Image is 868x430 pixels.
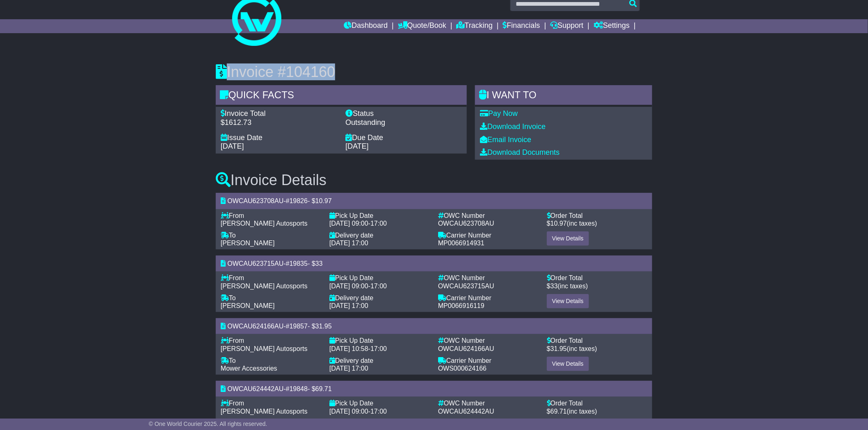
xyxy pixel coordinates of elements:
div: Invoice Total [221,109,337,118]
span: #19857 [286,323,308,330]
a: Dashboard [344,19,388,33]
div: OWC Number [438,337,539,344]
span: OWCAU624166AU [227,323,283,330]
div: OWC Number [438,212,539,220]
span: [DATE] 09:00 [329,220,368,227]
span: MP0066914931 [438,240,484,247]
span: [DATE] 17:00 [329,240,368,247]
div: - - $ [216,193,652,209]
div: Carrier Number [438,231,539,239]
span: 33 [315,260,323,267]
span: 17:00 [370,220,387,227]
div: [DATE] [345,142,462,151]
div: Order Total [547,274,647,282]
span: 17:00 [370,408,387,415]
div: Pick Up Date [329,274,430,282]
div: From [221,212,321,220]
span: #19826 [286,197,308,204]
div: - - $ [216,318,652,334]
div: $ (inc taxes) [547,220,647,227]
div: $ (inc taxes) [547,282,647,290]
span: #19848 [286,385,308,392]
div: Order Total [547,399,647,407]
div: - - $ [216,381,652,397]
div: - [329,345,430,353]
div: Delivery date [329,231,430,239]
span: OWCAU624442AU [438,408,494,415]
span: OWCAU623708AU [438,220,494,227]
span: [PERSON_NAME] Autosports [221,283,308,290]
a: Email Invoice [480,136,531,144]
div: [DATE] [221,142,337,151]
a: Support [550,19,584,33]
span: [PERSON_NAME] [221,302,275,309]
span: 10.97 [315,197,332,204]
span: 69.71 [315,385,332,392]
span: [PERSON_NAME] Autosports [221,220,308,227]
span: [DATE] 17:00 [329,365,368,372]
span: 10.97 [550,220,567,227]
div: - - $ [216,256,652,272]
span: OWCAU623715AU [227,260,283,267]
div: - [329,407,430,415]
div: - [329,220,430,227]
span: [DATE] 09:00 [329,408,368,415]
div: Pick Up Date [329,212,430,220]
div: To [221,231,321,239]
span: #19835 [286,260,308,267]
span: OWCAU623715AU [438,283,494,290]
span: OWCAU624166AU [438,345,494,352]
div: Quick Facts [216,85,467,107]
a: View Details [547,357,589,371]
a: View Details [547,294,589,308]
span: [PERSON_NAME] Autosports [221,408,308,415]
div: From [221,337,321,344]
div: To [221,357,321,364]
span: OWS000624166 [438,365,487,372]
a: View Details [547,231,589,246]
span: [DATE] 10:58 [329,345,368,352]
div: Status [345,109,462,118]
div: - [329,282,430,290]
div: OWC Number [438,274,539,282]
div: Delivery date [329,357,430,364]
div: $ (inc taxes) [547,345,647,353]
div: Order Total [547,337,647,344]
span: [DATE] 09:00 [329,283,368,290]
div: Due Date [345,134,462,143]
div: $1612.73 [221,118,337,127]
div: Carrier Number [438,294,539,302]
span: 17:00 [370,283,387,290]
div: Pick Up Date [329,399,430,407]
span: 31.95 [550,345,567,352]
span: Mower Accessories [221,365,277,372]
a: Settings [594,19,630,33]
div: Pick Up Date [329,337,430,344]
a: Tracking [457,19,493,33]
span: OWCAU623708AU [227,197,283,204]
span: 33 [550,283,558,290]
span: © One World Courier 2025. All rights reserved. [149,421,267,427]
a: Download Invoice [480,122,546,131]
span: 69.71 [550,408,567,415]
h3: Invoice #104160 [216,64,652,80]
div: Issue Date [221,134,337,143]
div: From [221,399,321,407]
span: [PERSON_NAME] [221,240,275,247]
div: Outstanding [345,118,462,127]
span: MP0066916119 [438,302,484,309]
span: 31.95 [315,323,332,330]
span: OWCAU624442AU [227,385,283,392]
div: Delivery date [329,294,430,302]
div: OWC Number [438,399,539,407]
a: Download Documents [480,148,560,156]
div: Carrier Number [438,357,539,364]
a: Pay Now [480,109,518,118]
div: From [221,274,321,282]
span: 17:00 [370,345,387,352]
div: I WANT to [475,85,652,107]
h3: Invoice Details [216,172,652,188]
span: [PERSON_NAME] Autosports [221,345,308,352]
a: Financials [503,19,540,33]
div: To [221,294,321,302]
